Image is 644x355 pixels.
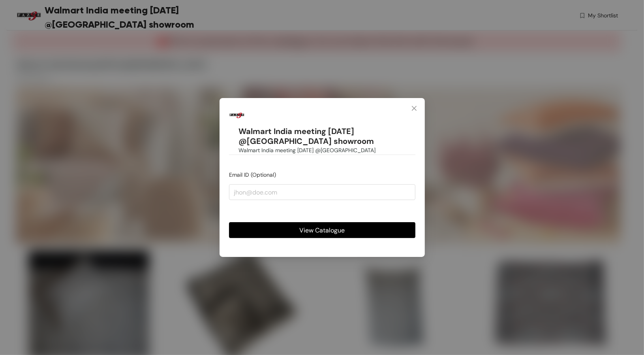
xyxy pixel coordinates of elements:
[404,98,425,119] button: Close
[229,184,415,200] input: jhon@doe.com
[229,222,415,238] button: View Catalogue
[229,108,245,123] img: Buyer Portal
[411,105,417,111] span: close
[238,146,376,155] span: Walmart India meeting [DATE] @[GEOGRAPHIC_DATA]
[238,127,415,146] h1: Walmart India meeting [DATE] @[GEOGRAPHIC_DATA] showroom
[229,171,276,178] span: Email ID (Optional)
[299,225,345,235] span: View Catalogue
